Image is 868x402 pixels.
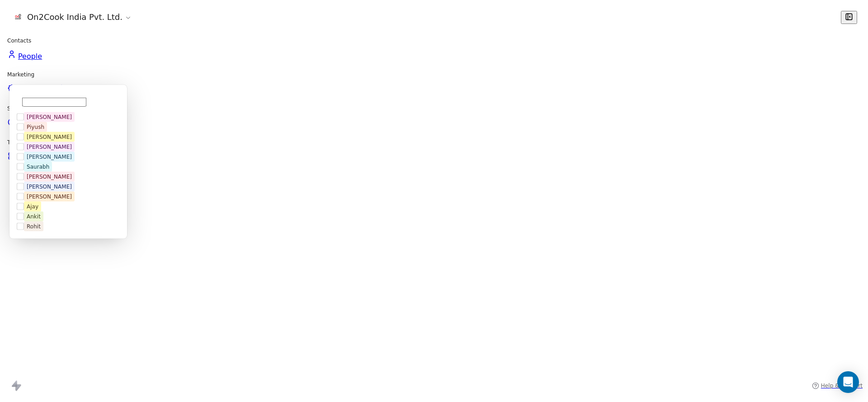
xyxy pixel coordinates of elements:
[27,222,41,231] div: Rohit
[27,123,44,131] div: Piyush
[27,173,72,181] div: [PERSON_NAME]
[27,163,49,171] div: Saurabh
[27,153,72,161] div: [PERSON_NAME]
[27,113,72,121] div: [PERSON_NAME]
[27,143,72,151] div: [PERSON_NAME]
[27,183,72,191] div: [PERSON_NAME]
[27,133,72,141] div: [PERSON_NAME]
[27,203,38,211] div: Ajay
[17,112,120,232] div: Suggestions
[27,213,41,221] div: Ankit
[27,193,72,201] div: [PERSON_NAME]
